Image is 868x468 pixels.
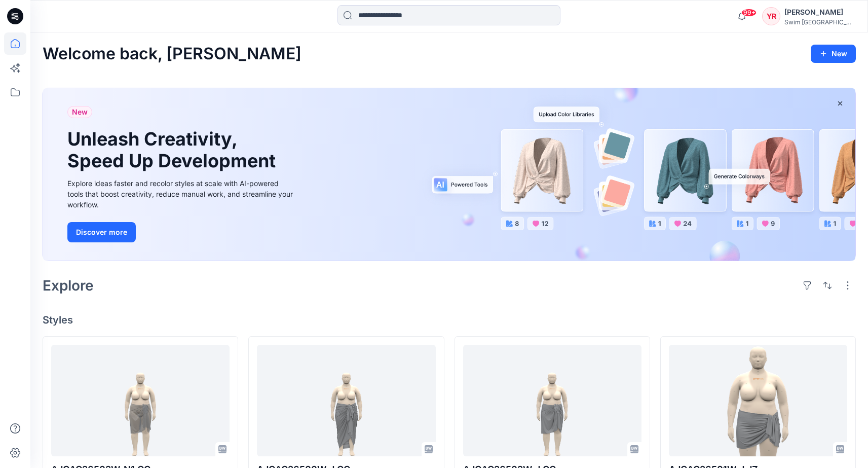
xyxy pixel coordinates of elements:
[67,178,295,210] div: Explore ideas faster and recolor styles at scale with AI-powered tools that boost creativity, red...
[669,345,847,456] a: AJCAG26501W-J JZ
[43,45,301,63] h2: Welcome back, [PERSON_NAME]
[463,345,641,456] a: AJCAG26502W-J GC
[784,18,855,26] div: Swim [GEOGRAPHIC_DATA]
[741,9,757,17] span: 99+
[43,277,94,294] h2: Explore
[67,128,280,172] h1: Unleash Creativity, Speed Up Development
[67,222,136,242] button: Discover more
[51,345,230,456] a: AJCAG26502W-N1 GC
[72,106,88,118] span: New
[784,6,855,18] div: [PERSON_NAME]
[811,45,856,63] button: New
[257,345,435,456] a: AJCAG26500W-J GC
[67,222,295,242] a: Discover more
[762,7,780,25] div: YR
[43,314,856,326] h4: Styles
